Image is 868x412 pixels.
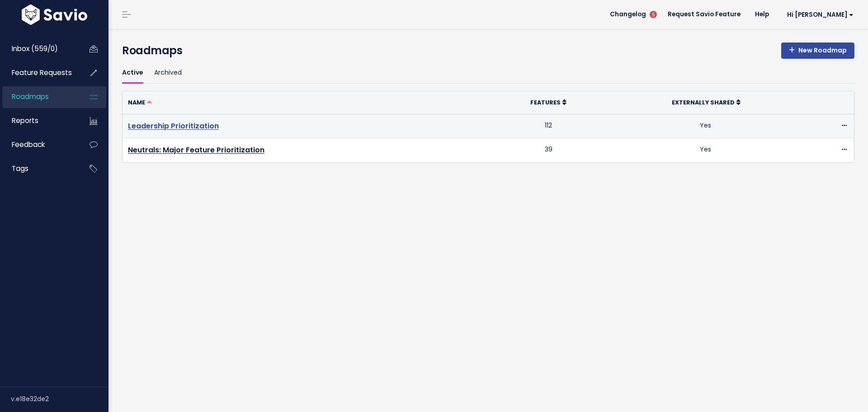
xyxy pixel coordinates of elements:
[672,98,741,107] a: Externally Shared
[12,140,45,149] span: Feedback
[122,43,854,59] h4: Roadmaps
[2,86,75,107] a: Roadmaps
[607,138,806,162] td: Yes
[154,62,182,84] a: Archived
[2,158,75,179] a: Tags
[787,11,854,18] span: Hi [PERSON_NAME]
[610,11,646,18] span: Changelog
[12,116,38,125] span: Reports
[776,8,861,22] a: Hi [PERSON_NAME]
[12,68,72,77] span: Feature Requests
[2,110,75,131] a: Reports
[781,43,854,59] a: New Roadmap
[2,134,75,155] a: Feedback
[2,38,75,59] a: Inbox (559/0)
[607,114,806,138] td: Yes
[660,8,748,21] a: Request Savio Feature
[12,164,28,173] span: Tags
[128,98,152,107] a: Name
[748,8,776,21] a: Help
[19,5,90,25] img: logo-white.9d6f32f41409.svg
[2,62,75,83] a: Feature Requests
[128,121,219,131] a: Leadership Prioritization
[122,62,143,84] a: Active
[128,99,145,106] span: Name
[11,387,108,411] div: v.e18e32de2
[12,44,58,53] span: Inbox (559/0)
[490,114,607,138] td: 112
[672,99,735,106] span: Externally Shared
[530,99,561,106] span: Features
[650,11,657,18] span: 5
[490,138,607,162] td: 39
[12,92,49,101] span: Roadmaps
[530,98,566,107] a: Features
[128,145,264,155] a: Neutrals: Major Feature Prioritization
